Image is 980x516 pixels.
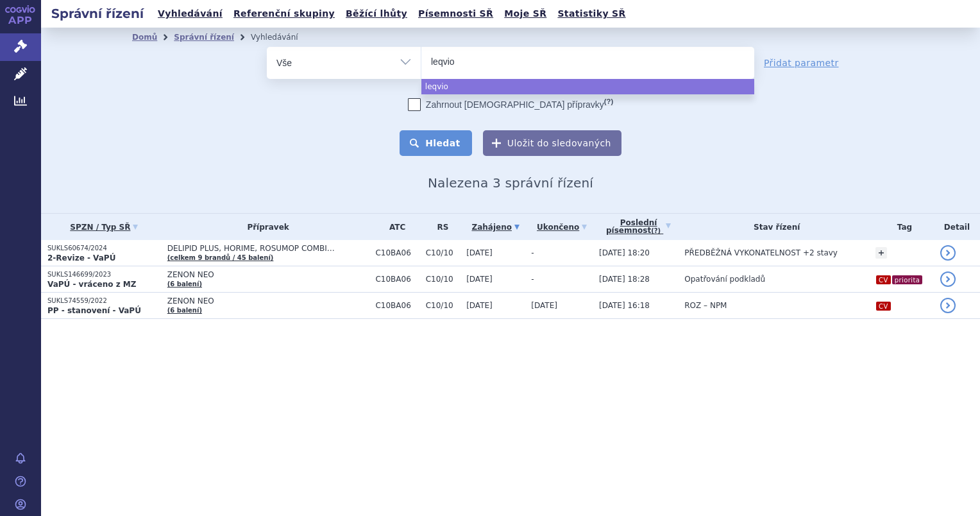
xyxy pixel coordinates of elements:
[466,301,493,310] span: [DATE]
[684,301,727,310] span: ROZ – NPM
[599,248,650,257] span: [DATE] 18:20
[419,214,460,240] th: RS
[408,98,613,111] label: Zahrnout [DEMOGRAPHIC_DATA] přípravky
[531,275,534,284] span: -
[375,275,419,284] span: C10BA06
[400,130,472,156] button: Hledat
[531,301,557,310] span: [DATE]
[599,214,678,240] a: Poslednípísemnost(?)
[167,270,369,279] span: ZENON NEO
[678,214,869,240] th: Stav řízení
[892,275,923,284] i: priorita
[167,307,202,314] a: (6 balení)
[154,5,226,22] a: Vyhledávání
[47,306,141,315] strong: PP - stanovení - VaPÚ
[132,33,157,42] a: Domů
[940,245,956,261] a: detail
[47,244,161,253] p: SUKLS60674/2024
[167,244,369,253] span: DELIPID PLUS, HORIME, ROSUMOP COMBI…
[47,297,161,305] p: SUKLS74559/2022
[934,214,980,240] th: Detail
[167,297,369,305] span: ZENON NEO
[553,5,629,22] a: Statistiky SŘ
[599,301,650,310] span: [DATE] 16:18
[375,248,419,257] span: C10BA06
[421,79,754,94] li: leqvio
[869,214,934,240] th: Tag
[375,301,419,310] span: C10BA06
[684,275,765,284] span: Opatřování podkladů
[940,298,956,313] a: detail
[426,301,460,310] span: C10/10
[599,275,650,284] span: [DATE] 18:28
[875,247,887,259] a: +
[483,130,621,156] button: Uložit do sledovaných
[531,218,593,236] a: Ukončeno
[531,248,534,257] span: -
[414,5,497,22] a: Písemnosti SŘ
[684,248,838,257] span: PŘEDBĚŽNÁ VYKONATELNOST +2 stavy
[47,254,115,262] strong: 2-Revize - VaPÚ
[47,270,161,279] p: SUKLS146699/2023
[428,175,593,191] span: Nalezena 3 správní řízení
[940,271,956,287] a: detail
[651,227,661,235] abbr: (?)
[466,248,493,257] span: [DATE]
[342,5,411,22] a: Běžící lhůty
[369,214,419,240] th: ATC
[466,218,525,236] a: Zahájeno
[466,275,493,284] span: [DATE]
[174,33,234,42] a: Správní řízení
[426,275,460,284] span: C10/10
[167,254,274,261] a: (celkem 9 brandů / 45 balení)
[161,214,369,240] th: Přípravek
[426,248,460,257] span: C10/10
[47,280,136,289] strong: VaPÚ - vráceno z MZ
[230,5,339,22] a: Referenční skupiny
[251,28,315,47] li: Vyhledávání
[167,280,202,288] a: (6 balení)
[764,56,839,69] a: Přidat parametr
[41,4,154,22] h2: Správní řízení
[47,218,161,236] a: SPZN / Typ SŘ
[604,98,613,106] abbr: (?)
[500,5,550,22] a: Moje SŘ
